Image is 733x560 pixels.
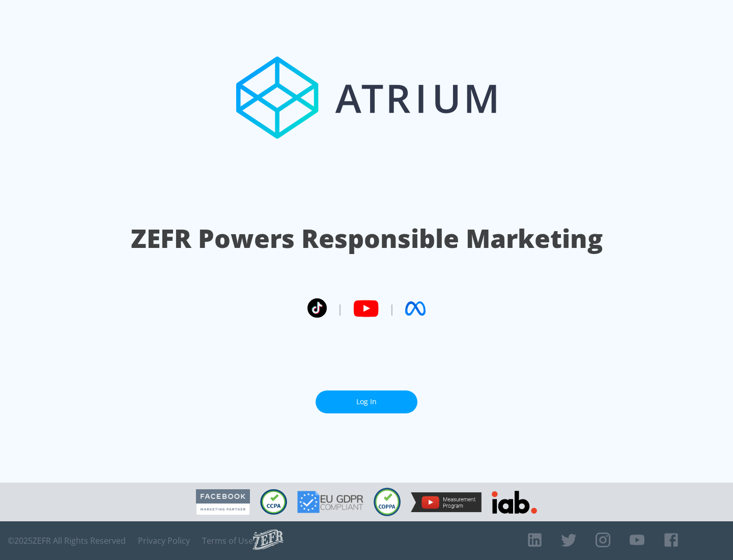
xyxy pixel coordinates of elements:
span: | [389,301,395,316]
h1: ZEFR Powers Responsible Marketing [131,221,603,256]
img: Facebook Marketing Partner [196,489,250,515]
a: Log In [316,390,417,413]
img: COPPA Compliant [374,488,401,516]
a: Terms of Use [202,536,253,546]
span: © 2025 ZEFR All Rights Reserved [8,536,126,546]
img: IAB [492,491,537,514]
a: Privacy Policy [138,536,190,546]
span: | [337,301,343,316]
img: YouTube Measurement Program [411,492,482,512]
img: CCPA Compliant [260,489,287,515]
img: GDPR Compliant [297,491,363,513]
